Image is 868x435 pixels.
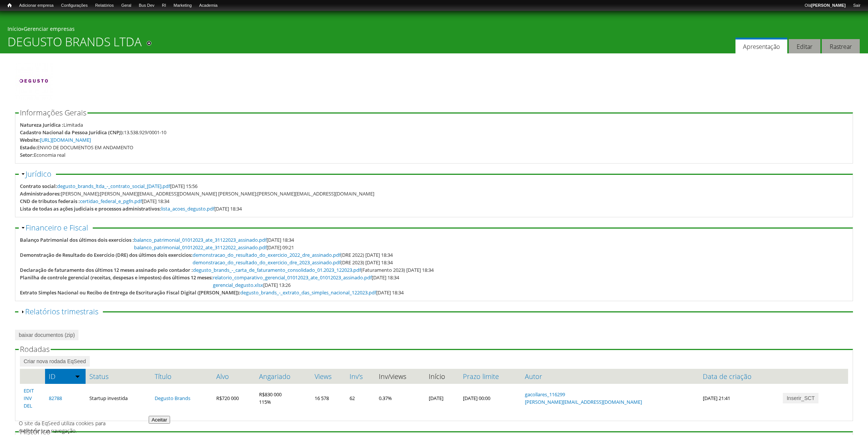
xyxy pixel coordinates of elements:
div: Website: [20,136,40,144]
div: Limitada [63,121,83,129]
div: CND de tributos federais : [20,197,80,205]
div: ENVIO DE DOCUMENTOS EM ANDAMENTO [37,144,133,151]
a: Views [315,373,342,380]
a: Rastrear [822,39,860,54]
a: Gerenciar empresas [24,25,75,32]
a: Geral [118,2,135,9]
a: Financeiro e Fiscal [26,223,88,233]
a: gacollares_116299 [525,391,565,398]
a: demonstracao_do_resultado_do_exercicio_dre_2023_assinado.pdf [193,259,341,266]
a: Academia [196,2,222,9]
a: RI [158,2,170,9]
a: Prazo limite [463,373,517,380]
a: [URL][DOMAIN_NAME] [40,136,91,143]
a: Bus Dev [135,2,158,9]
span: [DATE] 00:00 [463,395,490,402]
a: 82788 [49,395,62,402]
span: [DATE] 18:34 [134,236,294,243]
h1: DEGUSTO BRANDS LTDA [8,35,142,53]
td: Startup investida [86,384,151,412]
a: Sair [849,2,864,9]
a: EDIT [24,387,34,394]
div: Lista de todas as ações judiciais e processos administrativos: [20,205,161,212]
div: » [8,25,860,35]
a: Degusto Brands [155,395,190,402]
div: Cadastro Nacional da Pessoa Jurídica (CNPJ): [20,129,124,136]
a: Relatórios [91,2,117,9]
button: Aceitar [149,416,170,424]
a: Olá[PERSON_NAME] [801,2,849,9]
a: Início [4,2,15,9]
div: Extrato Simples Nacional ou Recibo de Entrega de Escrituração Fiscal Digital ([PERSON_NAME]): [20,289,240,296]
a: Título [155,373,209,380]
a: INV [24,395,32,402]
a: Criar nova rodada EqSeed [20,356,90,367]
span: [DATE] 18:34 [213,274,399,281]
td: R$830 000 115% [255,384,311,412]
a: Adicionar empresa [15,2,57,9]
div: Administradores: [20,190,61,197]
span: (Faturamento 2023) [DATE] 18:34 [193,267,434,273]
span: [DATE] 09:21 [134,244,294,251]
a: Alvo [216,373,252,380]
a: certidao_federal_e_pgfn.pdf [80,198,142,205]
span: [DATE] 18:34 [161,205,242,212]
td: [DATE] 21:41 [699,384,779,412]
div: 13.538.929/0001-10 [124,129,166,136]
a: DEL [24,402,32,409]
strong: [PERSON_NAME] [811,3,845,8]
th: Inv/views [375,369,425,384]
span: (DRE 2022) [DATE] 18:34 [193,252,393,258]
a: Marketing [170,2,195,9]
a: gerencial_degusto.xlsx [213,282,263,288]
a: Inserir_SCT [783,393,818,403]
span: Início [8,3,12,8]
div: Setor: [20,151,34,159]
a: degusto_brands_-_carta_de_faturamento_consolidado_01.2023_122023.pdf [193,267,361,273]
img: ordem crescente [75,374,80,379]
a: Inv's [350,373,371,380]
a: lista_acoes_degusto.pdf [161,205,214,212]
a: degusto_brands_-_extrato_das_simples_nacional_122023.pdf [240,289,376,296]
span: [DATE] 18:34 [240,289,404,296]
a: Apresentação [735,38,787,54]
a: Status [89,373,147,380]
a: relatorio_comparativo_gerencial_01012023_ate_01012023_assinado.pdf [213,274,372,281]
span: [DATE] [429,395,443,402]
td: R$720 000 [212,384,255,412]
a: Data de criação [703,373,776,380]
a: Configurações [57,2,92,9]
div: Estado: [20,144,37,151]
a: Jurídico [26,169,51,179]
th: Início [425,369,459,384]
a: balanco_patrimonial_01012023_ate_31122023_assinado.pdf [134,236,267,243]
span: (DRE 2023) [DATE] 18:34 [193,259,393,266]
a: Angariado [259,373,307,380]
td: 62 [346,384,375,412]
div: Natureza Jurídica : [20,121,63,129]
a: baixar documentos (zip) [15,330,78,340]
div: Demonstração de Resultado do Exercício (DRE) dos últimos dois exercícios: [20,251,193,259]
span: Rodadas [20,344,50,354]
div: Balanço Patrimonial dos últimos dois exercícios : [20,236,134,244]
div: [PERSON_NAME];[PERSON_NAME][EMAIL_ADDRESS][DOMAIN_NAME] [PERSON_NAME];[PERSON_NAME][EMAIL_ADDRESS... [61,190,374,197]
span: [DATE] 13:26 [213,282,291,288]
a: Relatórios trimestrais [25,306,98,317]
a: [PERSON_NAME][EMAIL_ADDRESS][DOMAIN_NAME] [525,399,642,405]
a: Autor [525,373,695,380]
td: 0.37% [375,384,425,412]
h5: O site da EqSeed utiliza cookies para melhorar sua navegação. [19,420,110,435]
a: demonstracao_do_resultado_do_exercicio_2022_dre_assinado.pdf [193,252,341,258]
span: Informações Gerais [20,108,86,118]
a: balanco_patrimonial_01012022_ate_31122022_assinado.pdf [134,244,267,251]
a: ID [49,373,82,380]
div: Declaração de faturamento dos últimos 12 meses assinado pelo contador : [20,266,193,274]
div: Contrato social: [20,182,57,190]
td: 16 578 [311,384,346,412]
a: Editar [789,39,820,54]
a: Início [8,25,21,32]
span: [DATE] 18:34 [80,198,169,205]
a: degusto_brands_ltda_-_contrato_social_[DATE].pdf [57,183,170,189]
span: [DATE] 15:56 [57,183,197,189]
div: Planilha de controle gerencial (receitas, despesas e impostos) dos últimos 12 meses: [20,274,213,281]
